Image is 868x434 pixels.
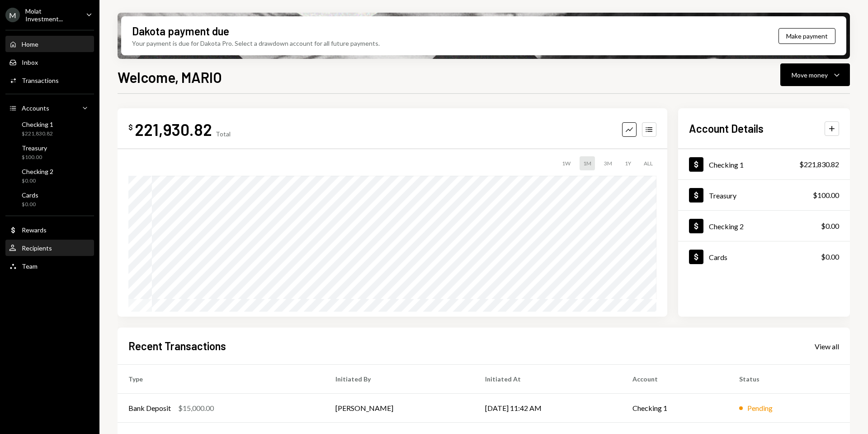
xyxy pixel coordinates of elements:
[5,54,94,70] a: Inbox
[132,39,380,48] div: Your payment is due for Dakota Pro. Select a drawdown account for all future payments.
[325,365,475,394] th: Initiated By
[5,165,94,187] a: Checking 2$0.00
[600,156,616,170] div: 3M
[22,226,47,234] div: Rewards
[22,121,53,128] div: Checking 1
[678,211,850,241] a: Checking 2$0.00
[622,365,728,394] th: Account
[815,342,839,351] div: View all
[22,262,38,270] div: Team
[5,36,94,52] a: Home
[622,394,728,423] td: Checking 1
[128,403,171,414] div: Bank Deposit
[216,130,231,138] div: Total
[580,156,595,170] div: 1M
[22,201,38,208] div: $0.00
[821,251,839,262] div: $0.00
[558,156,574,170] div: 1W
[5,72,94,88] a: Transactions
[5,8,20,22] div: M
[22,104,49,112] div: Accounts
[709,191,736,200] div: Treasury
[128,338,226,353] h2: Recent Transactions
[22,177,53,185] div: $0.00
[678,241,850,272] a: Cards$0.00
[640,156,656,170] div: ALL
[709,253,727,261] div: Cards
[821,221,839,231] div: $0.00
[22,244,52,252] div: Recipients
[22,40,38,48] div: Home
[128,123,133,132] div: $
[22,130,53,138] div: $221,830.82
[5,100,94,116] a: Accounts
[5,188,94,210] a: Cards$0.00
[25,7,79,23] div: Molat Investment...
[118,365,325,394] th: Type
[778,28,835,44] button: Make payment
[22,58,38,66] div: Inbox
[678,180,850,210] a: Treasury$100.00
[813,190,839,201] div: $100.00
[709,160,744,169] div: Checking 1
[132,24,229,39] div: Dakota payment due
[474,365,622,394] th: Initiated At
[135,119,212,140] div: 221,930.82
[5,222,94,238] a: Rewards
[22,144,47,152] div: Treasury
[621,156,635,170] div: 1Y
[5,240,94,256] a: Recipients
[799,159,839,170] div: $221,830.82
[22,168,53,175] div: Checking 2
[22,77,59,84] div: Transactions
[689,121,764,136] h2: Account Details
[22,154,47,161] div: $100.00
[5,258,94,274] a: Team
[118,68,222,86] h1: Welcome, MARIO
[709,222,744,231] div: Checking 2
[474,394,622,423] td: [DATE] 11:42 AM
[728,365,850,394] th: Status
[678,149,850,179] a: Checking 1$221,830.82
[325,394,475,423] td: [PERSON_NAME]
[5,118,94,140] a: Checking 1$221,830.82
[178,403,214,414] div: $15,000.00
[747,403,773,414] div: Pending
[780,63,850,86] button: Move money
[5,141,94,163] a: Treasury$100.00
[22,191,38,199] div: Cards
[792,70,828,80] div: Move money
[815,341,839,351] a: View all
